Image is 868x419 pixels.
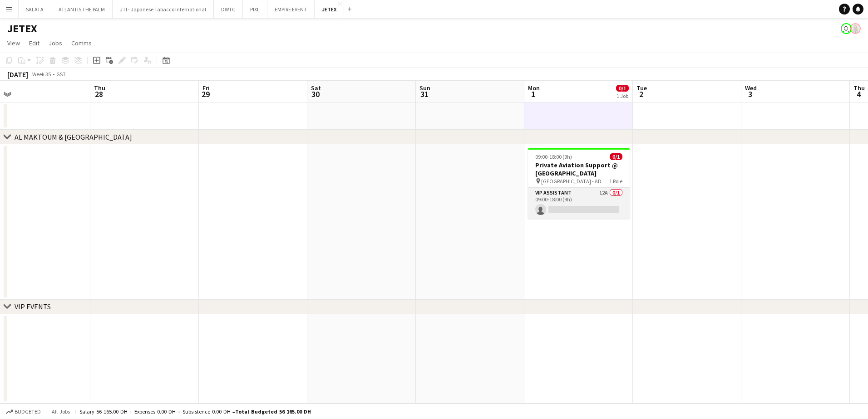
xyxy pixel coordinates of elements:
[214,0,243,18] button: DWTC
[745,84,757,92] span: Wed
[610,153,622,160] span: 0/1
[635,89,647,99] span: 2
[113,0,214,18] button: JTI - Japanese Tabacco International
[4,37,24,49] a: View
[841,23,852,34] app-user-avatar: Kerem Sungur
[267,0,315,18] button: EMPIRE EVENT
[7,22,37,35] h1: JETEX
[7,39,20,47] span: View
[201,89,210,99] span: 29
[235,408,311,415] span: Total Budgeted 56 165.00 DH
[45,37,66,49] a: Jobs
[30,71,53,78] span: Week 35
[528,161,630,177] h3: Private Aviation Support @ [GEOGRAPHIC_DATA]
[850,23,861,34] app-user-avatar: Viviane Melatti
[79,408,311,415] div: Salary 56 165.00 DH + Expenses 0.00 DH + Subsistence 0.00 DH =
[15,409,41,415] span: Budgeted
[94,84,105,92] span: Thu
[7,70,28,79] div: [DATE]
[852,89,865,99] span: 4
[744,89,757,99] span: 3
[315,0,344,18] button: JETEX
[310,89,321,99] span: 30
[418,89,430,99] span: 31
[419,84,430,92] span: Sun
[5,407,42,417] button: Budgeted
[56,71,66,78] div: GST
[616,85,629,92] span: 0/1
[311,84,321,92] span: Sat
[15,302,51,311] div: VIP EVENTS
[528,148,630,219] app-job-card: 09:00-18:00 (9h)0/1Private Aviation Support @ [GEOGRAPHIC_DATA] [GEOGRAPHIC_DATA] - AD1 RoleVIP A...
[68,37,95,49] a: Comms
[49,39,62,47] span: Jobs
[19,0,51,18] button: SALATA
[609,178,622,185] span: 1 Role
[616,93,628,99] div: 1 Job
[243,0,267,18] button: PIXL
[853,84,865,92] span: Thu
[541,178,602,185] span: [GEOGRAPHIC_DATA] - AD
[29,39,39,47] span: Edit
[528,84,540,92] span: Mon
[528,188,630,219] app-card-role: VIP Assistant12A0/109:00-18:00 (9h)
[25,37,43,49] a: Edit
[527,89,540,99] span: 1
[202,84,210,92] span: Fri
[71,39,92,47] span: Comms
[636,84,647,92] span: Tue
[15,132,132,141] div: AL MAKTOUM & [GEOGRAPHIC_DATA]
[51,0,113,18] button: ATLANTIS THE PALM
[535,153,572,160] span: 09:00-18:00 (9h)
[50,408,72,415] span: All jobs
[93,89,105,99] span: 28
